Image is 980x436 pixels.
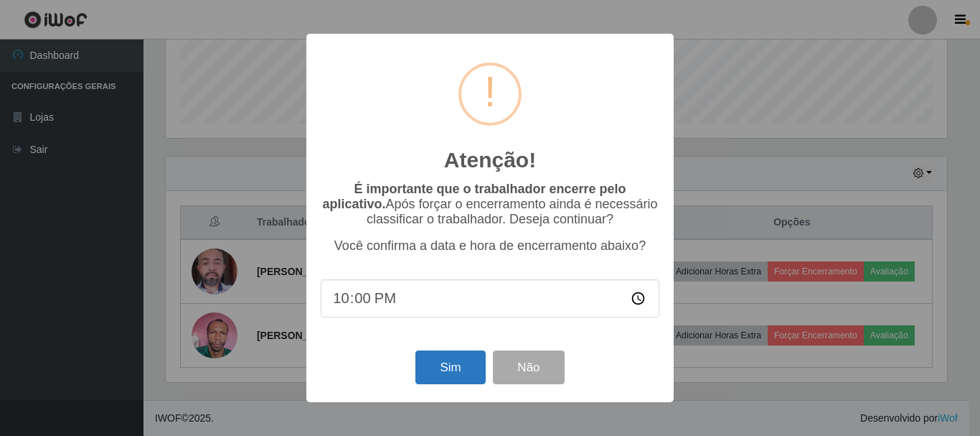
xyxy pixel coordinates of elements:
h2: Atenção! [444,147,536,173]
p: Após forçar o encerramento ainda é necessário classificar o trabalhador. Deseja continuar? [321,182,659,227]
b: É importante que o trabalhador encerre pelo aplicativo. [322,182,626,211]
button: Sim [415,351,485,384]
p: Você confirma a data e hora de encerramento abaixo? [321,238,659,254]
button: Não [493,351,564,384]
